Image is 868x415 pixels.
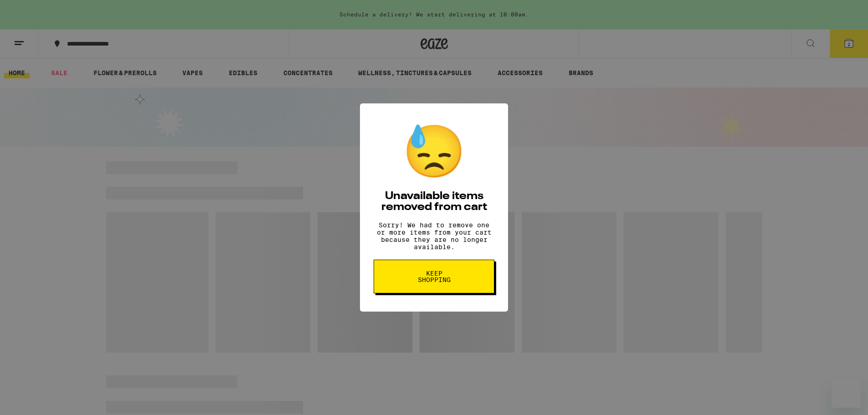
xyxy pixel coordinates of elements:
[832,379,861,408] iframe: Button to launch messaging window
[402,122,466,182] div: 😓
[374,221,494,251] p: Sorry! We had to remove one or more items from your cart because they are no longer available.
[374,191,494,213] h2: Unavailable items removed from cart
[411,270,457,283] span: Keep Shopping
[374,260,494,293] button: Keep Shopping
